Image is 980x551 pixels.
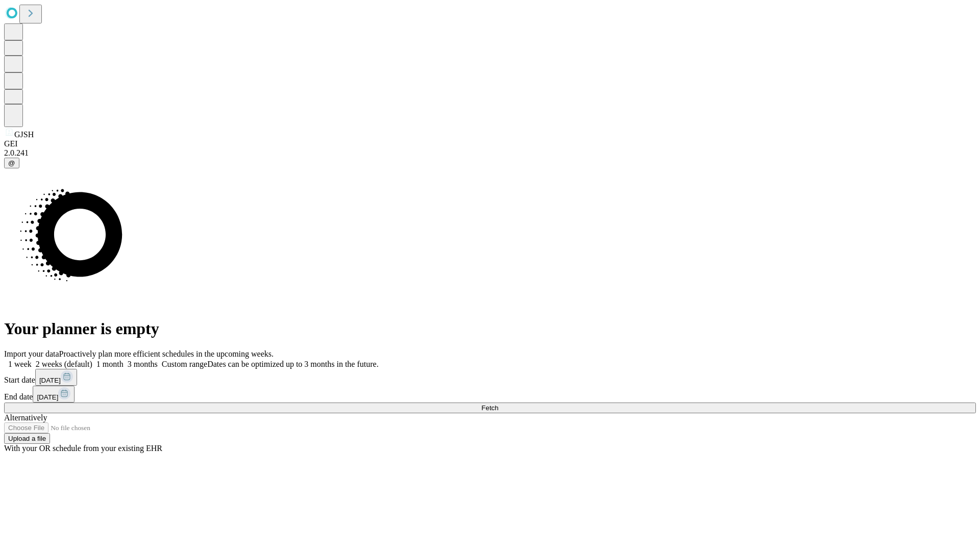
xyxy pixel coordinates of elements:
span: 3 months [128,360,158,368]
button: [DATE] [33,386,75,403]
button: [DATE] [35,369,77,386]
span: Import your data [4,349,59,358]
div: End date [4,386,976,403]
div: 2.0.241 [4,148,976,158]
span: Dates can be optimized up to 3 months in the future. [207,360,378,368]
span: [DATE] [37,393,58,401]
span: [DATE] [39,377,61,384]
div: GEI [4,139,976,148]
span: Alternatively [4,413,47,422]
div: Start date [4,369,976,386]
button: @ [4,158,19,168]
span: 1 week [8,360,32,368]
span: Proactively plan more efficient schedules in the upcoming weeks. [59,349,274,358]
span: 1 month [96,360,124,368]
span: Custom range [162,360,207,368]
span: With your OR schedule from your existing EHR [4,444,162,453]
span: @ [8,159,15,167]
span: Fetch [481,404,498,412]
button: Upload a file [4,433,50,444]
h1: Your planner is empty [4,319,976,338]
button: Fetch [4,403,976,413]
span: 2 weeks (default) [36,360,92,368]
span: GJSH [14,130,34,139]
